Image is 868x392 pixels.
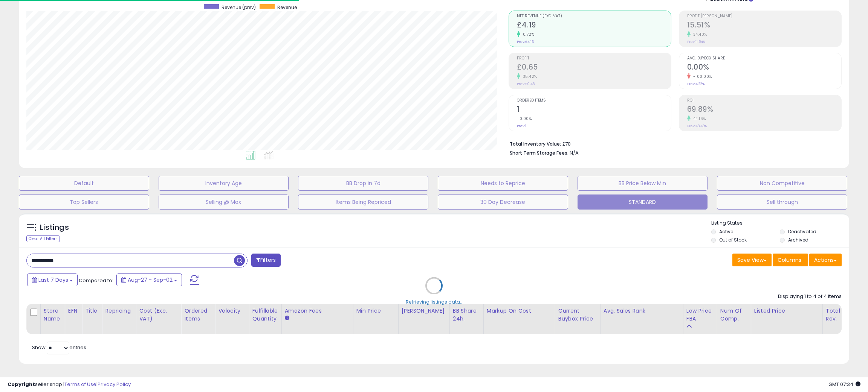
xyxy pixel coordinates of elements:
[438,194,568,210] button: 30 Day Decrease
[510,150,568,156] b: Short Term Storage Fees:
[8,381,131,388] div: seller snap | |
[277,4,297,11] span: Revenue
[687,14,841,18] span: Profit [PERSON_NAME]
[517,99,671,103] span: Ordered Items
[19,194,149,210] button: Top Sellers
[691,74,712,79] small: -100.00%
[687,63,841,73] h2: 0.00%
[687,82,704,86] small: Prev: 4.22%
[64,381,96,388] a: Terms of Use
[828,381,860,388] span: 2025-09-10 07:34 GMT
[406,299,462,305] div: Retrieving listings data..
[517,63,671,73] h2: £0.65
[687,124,707,128] small: Prev: 48.48%
[159,194,289,210] button: Selling @ Max
[438,176,568,191] button: Needs to Reprice
[570,149,579,156] span: N/A
[717,176,847,191] button: Non Competitive
[517,56,671,61] span: Profit
[517,21,671,31] h2: £4.19
[517,116,532,122] small: 0.00%
[687,99,841,103] span: ROI
[517,82,535,86] small: Prev: £0.48
[687,21,841,31] h2: 15.51%
[578,194,708,210] button: STANDARD
[687,56,841,61] span: Avg. Buybox Share
[222,4,256,11] span: Revenue (prev)
[510,139,836,148] li: £70
[19,176,149,191] button: Default
[520,32,535,37] small: 0.72%
[691,116,706,122] small: 44.16%
[298,176,428,191] button: BB Drop in 7d
[298,194,428,210] button: Items Being Repriced
[517,14,671,18] span: Net Revenue (Exc. VAT)
[8,381,35,388] strong: Copyright
[717,194,847,210] button: Sell through
[578,176,708,191] button: BB Price Below Min
[687,105,841,115] h2: 69.89%
[517,105,671,115] h2: 1
[687,40,705,44] small: Prev: 11.54%
[510,141,561,147] b: Total Inventory Value:
[517,124,526,128] small: Prev: 1
[517,40,534,44] small: Prev: £4.16
[98,381,131,388] a: Privacy Policy
[520,74,537,79] small: 35.42%
[691,32,707,37] small: 34.40%
[159,176,289,191] button: Inventory Age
